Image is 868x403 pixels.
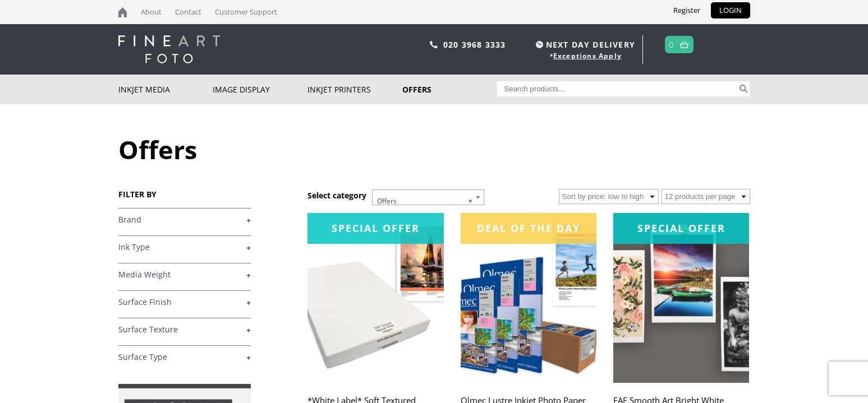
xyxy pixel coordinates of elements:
[118,352,251,363] a: +
[613,213,749,383] img: FAF Smooth Art Bright White Cotton 300gsm
[118,235,251,258] h4: Ink Type
[461,213,596,383] img: Olmec Lustre Inkjet Photo Paper 260gsm (OLM-059)
[307,213,443,383] img: *White Label* Soft Textured Natural White 190gsm (WFA-006)
[373,190,484,212] span: Offers
[118,208,251,230] h4: Brand
[118,263,251,285] h4: Media Weight
[118,290,251,313] h4: Surface Finish
[665,2,709,18] a: Register
[497,81,737,96] input: Search products…
[118,132,750,166] h1: Offers
[553,51,622,61] a: Exceptions Apply
[430,41,438,48] img: phone.svg
[118,215,251,225] a: +
[461,213,596,244] div: Deal of the day
[669,36,674,53] a: 0
[372,189,484,205] span: Offers
[307,213,443,244] div: Special Offer
[118,270,251,280] a: +
[402,75,497,104] a: Offers
[118,75,213,104] a: Inkjet Media
[559,189,659,204] select: Shop order
[469,193,472,209] span: ×
[118,35,220,63] img: logo-white.svg
[213,75,307,104] a: Image Display
[118,318,251,340] h4: Surface Texture
[307,190,366,201] h3: Select category
[118,297,251,308] a: +
[118,325,251,335] a: +
[680,41,688,48] img: basket.svg
[533,38,635,51] span: NEXT DAY DELIVERY
[443,39,506,50] a: 020 3968 3333
[307,75,402,104] a: Inkjet Printers
[118,345,251,368] h4: Surface Type
[118,242,251,253] a: +
[711,2,750,18] a: LOGIN
[737,81,750,96] button: Search
[118,189,251,200] h3: FILTER BY
[613,213,749,244] div: Special Offer
[536,41,543,48] img: time.svg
